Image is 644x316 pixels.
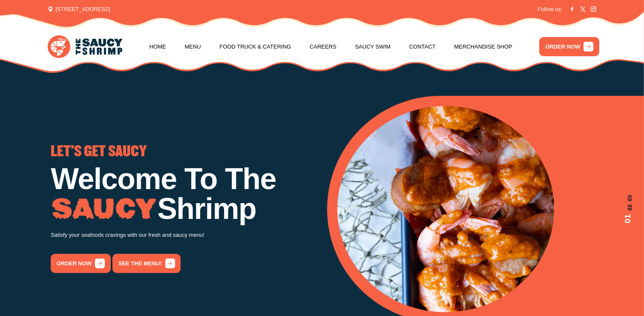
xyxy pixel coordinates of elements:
[622,204,634,210] span: 02
[337,106,634,312] div: 1 / 3
[622,214,634,223] span: 01
[51,254,111,273] a: order now
[51,230,317,240] p: Satisfy your seafoods cravings with our fresh and saucy menu!
[219,31,291,63] a: Food Truck & Catering
[184,31,201,63] a: Menu
[409,31,436,63] a: Contact
[355,31,391,63] a: Saucy Swim
[622,195,634,201] span: 03
[51,164,317,224] h1: Welcome To The Shrimp
[337,106,554,312] img: Banner Image
[454,31,512,63] a: Merchandise Shop
[310,31,336,63] a: Careers
[112,254,181,273] a: See the menu!
[48,5,110,14] span: [STREET_ADDRESS]
[538,5,563,14] span: Follow us:
[539,37,599,56] a: ORDER NOW
[51,145,147,159] span: LET'S GET SAUCY
[51,198,157,220] img: Image
[51,145,317,273] div: 1 / 3
[48,35,122,58] img: logo
[149,31,166,63] a: Home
